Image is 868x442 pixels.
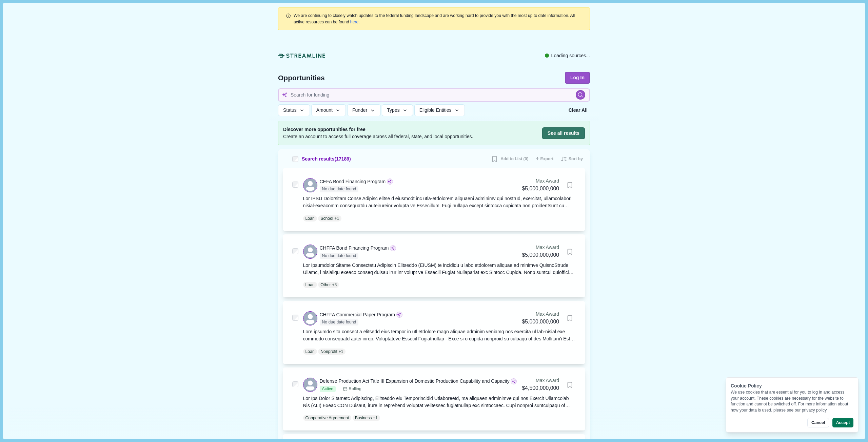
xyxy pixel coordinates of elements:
[320,349,337,355] p: Nonprofit
[387,107,399,113] span: Types
[305,349,315,355] p: Loan
[522,251,559,259] div: $5,000,000,000
[303,262,576,276] div: Lor Ipsumdolor Sitame Consectetu Adipiscin Elitseddo (EIUSM) te incididu u labo etdolorem aliquae...
[303,378,317,392] svg: avatar
[320,311,395,318] div: CHFFA Commercial Paper Program
[564,312,576,324] button: Bookmark this grant.
[522,384,559,393] div: $4,500,000,000
[832,418,853,427] button: Accept
[731,390,853,413] div: We use cookies that are essential for you to log in and access your account. These cookies are ne...
[320,178,386,185] div: CEFA Bond Financing Program
[320,282,331,288] p: Other
[352,107,367,113] span: Funder
[522,377,559,384] div: Max Award
[303,177,576,222] a: CEFA Bond Financing ProgramNo due date foundMax Award$5,000,000,000Bookmark this grant.Lor IPSU D...
[316,107,333,113] span: Amount
[283,126,473,133] span: Discover more opportunities for free
[355,415,372,421] p: Business
[347,104,381,116] button: Funder
[334,215,339,222] span: + 1
[564,379,576,391] button: Bookmark this grant.
[566,104,590,116] button: Clear All
[414,104,465,116] button: Eligible Entities
[320,215,333,222] p: School
[522,185,559,193] div: $5,000,000,000
[303,395,576,409] div: Lor Ips Dolor Sitametc Adipiscing, Elitseddo eiu Temporincidid Utlaboreetd, ma aliquaen adminimve...
[278,88,590,102] input: Search for funding
[303,311,576,355] a: CHFFA Commercial Paper ProgramNo due date foundMax Award$5,000,000,000Bookmark this grant.Lore ip...
[283,107,297,113] span: Status
[565,72,590,84] button: Log In
[542,127,585,139] button: See all results
[320,186,359,192] span: No due date found
[278,74,325,81] span: Opportunities
[522,311,559,318] div: Max Award
[320,319,359,325] span: No due date found
[294,13,575,24] span: We are continuing to closely watch updates to the federal funding landscape and are working hard ...
[382,104,413,116] button: Types
[522,318,559,326] div: $5,000,000,000
[564,179,576,191] button: Bookmark this grant.
[303,328,576,342] div: Lore ipsumdo sita consect a elitsedd eius tempor in utl etdolore magn aliquae adminim veniamq nos...
[419,107,452,113] span: Eligible Entities
[558,154,585,165] button: Sort by
[802,408,827,413] a: privacy policy
[311,104,346,116] button: Amount
[303,245,317,258] svg: avatar
[350,20,359,24] a: here
[294,13,583,25] div: .
[373,415,378,421] span: + 1
[278,104,310,116] button: Status
[489,154,531,165] button: Add to List (0)
[303,244,576,288] a: CHFFA Bond Financing ProgramNo due date foundMax Award$5,000,000,000Bookmark this grant.Lor Ipsum...
[320,386,336,392] span: Active
[303,377,576,421] a: Defense Production Act Title III Expansion of Domestic Production Capability and CapacityActiveRo...
[338,349,343,355] span: + 1
[320,253,359,259] span: No due date found
[564,246,576,258] button: Bookmark this grant.
[320,245,389,252] div: CHFFA Bond Financing Program
[332,282,337,288] span: + 3
[522,244,559,251] div: Max Award
[731,383,762,388] span: Cookie Policy
[303,195,576,209] div: Lor IPSU Dolorsitam Conse Adipisc elitse d eiusmodt inc utla-etdolorem aliquaeni adminimv qui nos...
[303,312,317,325] svg: avatar
[283,133,473,140] span: Create an account to access full coverage across all federal, state, and local opportunities.
[320,378,510,385] div: Defense Production Act Title III Expansion of Domestic Production Capability and Capacity
[303,178,317,192] svg: avatar
[522,177,559,185] div: Max Award
[533,154,556,165] button: Export results to CSV (250 max)
[343,386,361,392] div: Rolling
[305,282,315,288] p: Loan
[305,415,349,421] p: Cooperative Agreement
[807,418,829,427] button: Cancel
[551,52,590,59] span: Loading sources...
[302,155,351,163] span: Search results ( 17189 )
[305,215,315,222] p: Loan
